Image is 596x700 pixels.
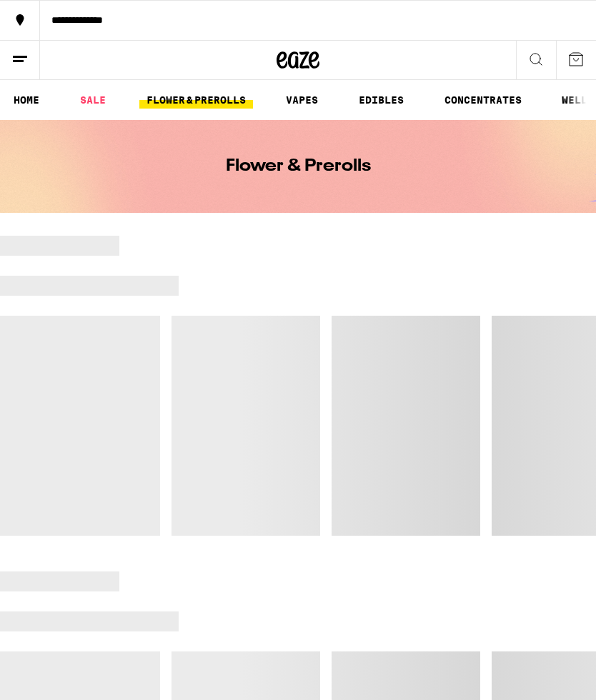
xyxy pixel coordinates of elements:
a: VAPES [279,91,325,109]
a: FLOWER & PREROLLS [139,91,253,109]
a: EDIBLES [352,91,411,109]
a: SALE [73,91,113,109]
a: CONCENTRATES [437,91,529,109]
a: HOME [6,91,46,109]
h1: Flower & Prerolls [226,158,371,175]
